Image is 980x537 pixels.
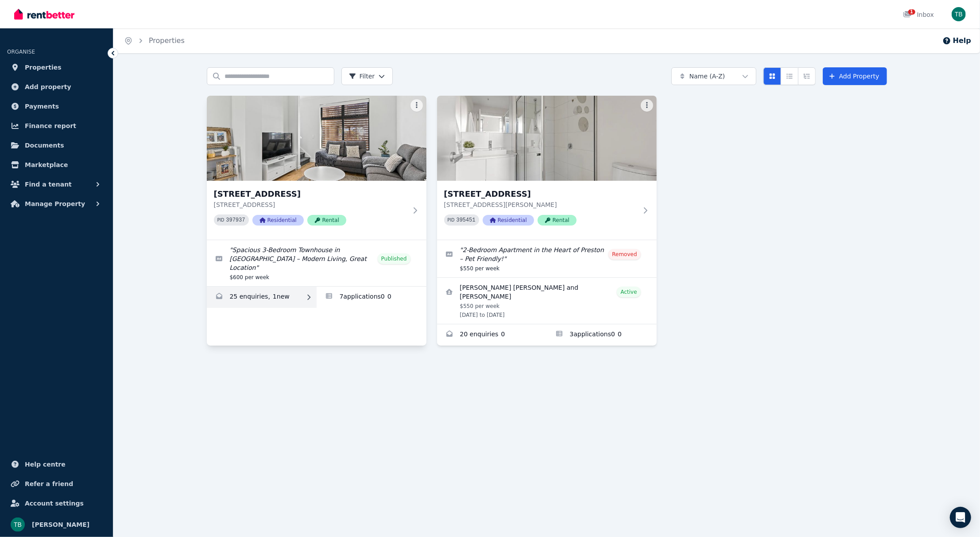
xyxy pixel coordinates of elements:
[903,10,934,19] div: Inbox
[456,217,475,223] code: 395451
[207,96,426,181] img: 2/66 Conington Cres, Morphett Vale
[7,117,106,135] a: Finance report
[7,58,106,76] a: Properties
[25,160,68,170] span: Marketplace
[823,67,887,85] a: Add Property
[252,215,304,226] span: Residential
[781,67,798,85] button: Compact list view
[411,99,423,112] button: More options
[437,96,657,240] a: 13/450 Bell St, Preston[STREET_ADDRESS][STREET_ADDRESS][PERSON_NAME]PID 395451ResidentialRental
[149,36,185,45] a: Properties
[7,475,106,493] a: Refer a friend
[7,494,106,512] a: Account settings
[25,179,72,190] span: Find a tenant
[226,217,245,223] code: 397937
[7,175,106,193] button: Find a tenant
[349,72,375,81] span: Filter
[25,101,59,112] span: Payments
[317,287,426,308] a: Applications for 2/66 Conington Cres, Morphett Vale
[217,218,225,222] small: PID
[25,498,84,509] span: Account settings
[214,200,407,209] p: [STREET_ADDRESS]
[437,278,657,324] a: View details for Atul Gaha Magar and Rashmi Chhetri
[444,200,637,209] p: [STREET_ADDRESS][PERSON_NAME]
[25,62,62,73] span: Properties
[207,240,426,286] a: Edit listing: Spacious 3-Bedroom Townhouse in Morphett Vale – Modern Living, Great Location
[763,67,781,85] button: Card view
[950,507,971,528] div: Open Intercom Messenger
[341,67,393,85] button: Filter
[7,78,106,96] a: Add property
[25,140,64,151] span: Documents
[952,7,966,21] img: Tillyck Bevins
[437,96,657,181] img: 13/450 Bell St, Preston
[444,188,637,200] h3: [STREET_ADDRESS]
[113,28,195,53] nav: Breadcrumb
[207,96,426,240] a: 2/66 Conington Cres, Morphett Vale[STREET_ADDRESS][STREET_ADDRESS]PID 397937ResidentialRental
[25,459,66,470] span: Help centre
[7,97,106,115] a: Payments
[437,324,547,346] a: Enquiries for 13/450 Bell St, Preston
[538,215,577,226] span: Rental
[11,518,25,532] img: Tillyck Bevins
[207,287,317,308] a: Enquiries for 2/66 Conington Cres, Morphett Vale
[7,195,106,213] button: Manage Property
[214,188,407,200] h3: [STREET_ADDRESS]
[437,240,657,277] a: Edit listing: 2-Bedroom Apartment in the Heart of Preston – Pet Friendly!
[7,455,106,473] a: Help centre
[25,479,73,489] span: Refer a friend
[14,8,74,21] img: RentBetter
[689,72,725,81] span: Name (A-Z)
[7,136,106,154] a: Documents
[547,324,657,346] a: Applications for 13/450 Bell St, Preston
[483,215,534,226] span: Residential
[307,215,346,226] span: Rental
[763,67,816,85] div: View options
[7,49,35,55] span: ORGANISE
[641,99,653,112] button: More options
[908,9,915,15] span: 1
[671,67,756,85] button: Name (A-Z)
[798,67,816,85] button: Expanded list view
[25,121,76,131] span: Finance report
[32,519,89,530] span: [PERSON_NAME]
[942,35,971,46] button: Help
[448,218,455,222] small: PID
[25,82,71,92] span: Add property
[25,198,85,209] span: Manage Property
[7,156,106,174] a: Marketplace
